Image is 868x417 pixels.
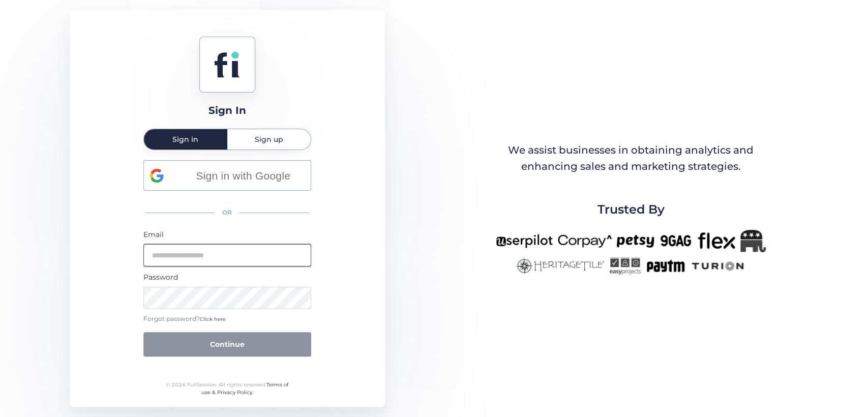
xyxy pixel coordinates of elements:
img: corpay-new.png [558,230,612,252]
button: Continue [143,332,311,356]
img: flex-new.png [698,230,735,252]
div: Sign In [208,103,246,118]
img: 9gag-new.png [659,230,693,252]
span: Sign in with Google [182,167,305,184]
span: Trusted By [597,200,664,219]
img: heritagetile-new.png [516,257,604,275]
div: Email [143,229,311,240]
img: userpilot-new.png [496,230,553,252]
img: paytm-new.png [646,257,685,275]
div: Password [143,272,311,283]
img: petsy-new.png [617,230,654,252]
img: easyprojects-new.png [609,257,641,275]
div: Forgot password? [143,314,311,324]
span: Sign up [255,136,283,143]
img: Republicanlogo-bw.png [740,230,766,252]
img: turion-new.png [690,257,745,275]
div: © 2024 FullSession. All rights reserved. [161,381,293,397]
span: Sign in [172,136,198,143]
div: We assist businesses in obtaining analytics and enhancing sales and marketing strategies. [496,142,765,174]
div: OR [143,202,311,224]
span: Click here [200,316,226,322]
